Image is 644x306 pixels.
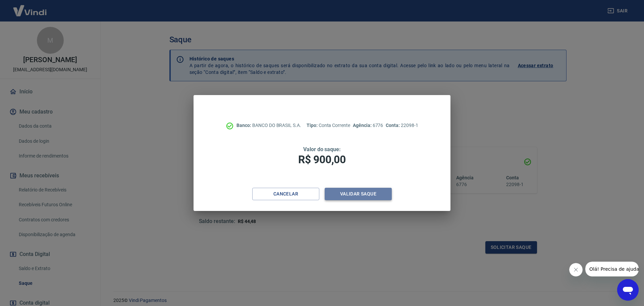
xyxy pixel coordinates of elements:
span: Banco: [236,123,252,128]
iframe: Fechar mensagem [569,263,583,276]
span: Agência: [353,123,373,128]
button: Validar saque [325,188,392,200]
iframe: Mensagem da empresa [585,262,639,276]
button: Cancelar [252,188,319,200]
span: Olá! Precisa de ajuda? [4,5,56,10]
p: 22098-1 [386,122,418,129]
p: BANCO DO BRASIL S.A. [236,122,301,129]
span: Conta: [386,123,401,128]
span: R$ 900,00 [298,153,346,166]
span: Valor do saque: [303,146,341,152]
p: Conta Corrente [307,122,350,129]
iframe: Botão para abrir a janela de mensagens [617,279,639,301]
span: Tipo: [307,123,319,128]
p: 6776 [353,122,383,129]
